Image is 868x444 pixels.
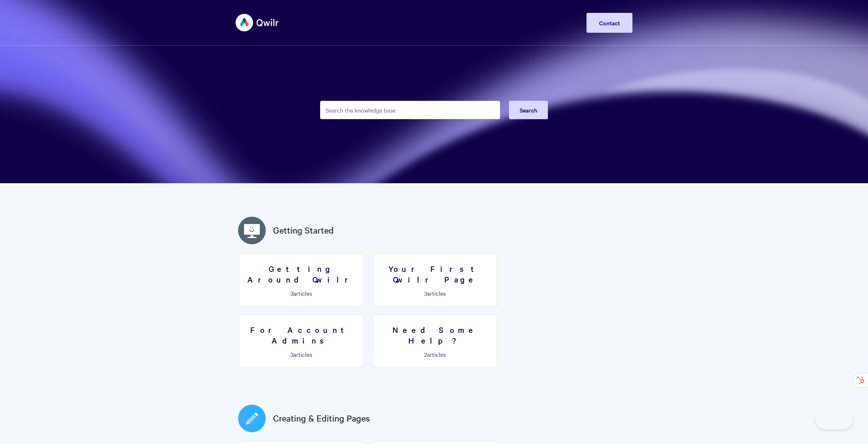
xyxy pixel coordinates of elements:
h3: Getting Around Qwilr [244,263,359,284]
p: articles [377,290,492,296]
h3: Need Some Help? [377,324,492,345]
a: Creating & Editing Pages [273,412,370,425]
span: 2 [424,350,427,358]
span: 3 [290,289,293,297]
span: 3 [290,350,293,358]
h3: For Account Admins [244,324,359,345]
p: articles [244,290,359,296]
input: Search the knowledge base [320,101,500,119]
h3: Your First Qwilr Page [377,263,492,284]
p: articles [244,351,359,358]
span: Search [520,106,537,114]
button: Search [509,101,548,119]
a: Your First Qwilr Page 3articles [373,253,497,307]
a: For Account Admins 3articles [239,314,363,368]
img: Qwilr Help Center [236,9,279,36]
a: Getting Around Qwilr 3articles [239,253,363,307]
span: 3 [424,289,427,297]
p: articles [377,351,492,358]
iframe: Toggle Customer Support [815,407,853,429]
a: Contact [587,13,632,33]
a: Need Some Help? 2articles [373,314,497,368]
a: Getting Started [273,224,334,237]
